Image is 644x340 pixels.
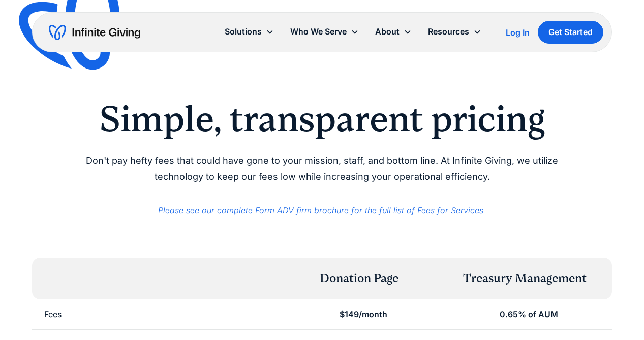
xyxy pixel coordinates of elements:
[62,153,582,184] p: Don't pay hefty fees that could have gone to your mission, staff, and bottom line. At Infinite Gi...
[500,308,558,321] div: 0.65% of AUM
[506,28,530,37] div: Log In
[158,205,483,215] a: Please see our complete Form ADV firm brochure for the full list of Fees for Services
[44,308,62,321] div: Fees
[290,25,347,39] div: Who We Serve
[225,25,262,39] div: Solutions
[62,97,582,141] h2: Simple, transparent pricing
[49,24,140,41] a: home
[463,270,587,287] div: Treasury Management
[428,25,469,39] div: Resources
[282,21,367,43] div: Who We Serve
[320,270,398,287] div: Donation Page
[538,21,603,44] a: Get Started
[375,25,400,39] div: About
[340,308,387,321] div: $149/month
[420,21,489,43] div: Resources
[217,21,282,43] div: Solutions
[506,26,530,39] a: Log In
[367,21,420,43] div: About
